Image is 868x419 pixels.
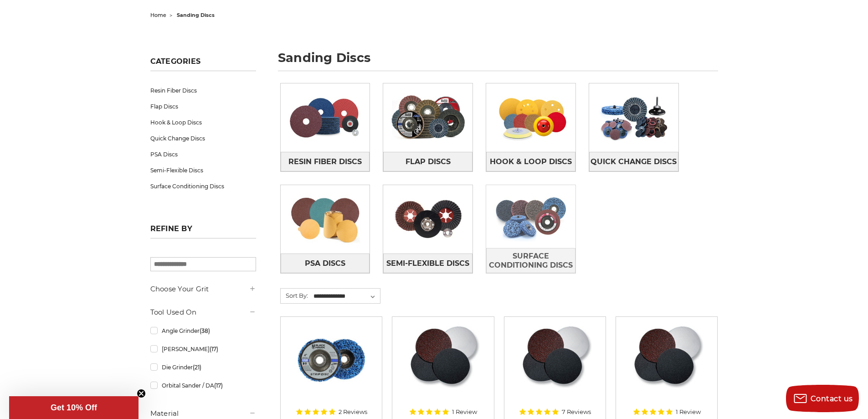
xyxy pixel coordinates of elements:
[281,152,370,171] a: Resin Fiber Discs
[383,188,473,251] img: Semi-Flexible Discs
[305,256,345,271] span: PSA Discs
[383,152,473,171] a: Flap Discs
[630,323,704,396] img: Silicon Carbide 6" Hook & Loop Edger Discs
[137,389,146,398] button: Close teaser
[150,378,256,393] a: Orbital Sander / DA
[786,385,859,412] button: Contact us
[210,346,218,352] span: (17)
[295,323,368,396] img: 4" x 5/8" easy strip and clean discs
[214,382,223,389] span: (17)
[676,409,701,415] span: 1 Review
[411,351,474,369] a: Quick view
[9,396,139,419] div: Get 10% OffClose teaser
[150,83,256,98] a: Resin Fiber Discs
[486,185,575,248] img: Surface Conditioning Discs
[386,256,469,271] span: Semi-Flexible Discs
[150,146,256,162] a: PSA Discs
[406,323,480,396] img: Silicon Carbide 8" Hook & Loop Edger Discs
[300,351,363,369] a: Quick view
[518,323,592,396] img: Silicon Carbide 7" Hook & Loop Edger Discs
[312,290,380,303] select: Sort By:
[200,327,210,334] span: (38)
[281,86,370,149] img: Resin Fiber Discs
[406,154,451,170] span: Flap Discs
[635,351,698,369] a: Quick view
[150,57,256,71] h5: Categories
[281,253,370,273] a: PSA Discs
[622,323,711,412] a: Silicon Carbide 6" Hook & Loop Edger Discs
[150,307,256,318] h5: Tool Used On
[490,154,572,170] span: Hook & Loop Discs
[150,359,256,375] a: Die Grinder
[511,323,599,412] a: Silicon Carbide 7" Hook & Loop Edger Discs
[486,248,575,273] a: Surface Conditioning Discs
[399,323,487,412] a: Silicon Carbide 8" Hook & Loop Edger Discs
[193,364,201,371] span: (21)
[452,409,477,415] span: 1 Review
[150,114,256,130] a: Hook & Loop Discs
[589,152,678,171] a: Quick Change Discs
[486,152,575,171] a: Hook & Loop Discs
[150,162,256,178] a: Semi-Flexible Discs
[150,224,256,238] h5: Refine by
[288,154,362,170] span: Resin Fiber Discs
[150,130,256,146] a: Quick Change Discs
[811,394,853,403] span: Contact us
[150,323,256,339] a: Angle Grinder
[339,409,367,415] span: 2 Reviews
[150,12,166,18] a: home
[150,341,256,357] a: [PERSON_NAME]
[383,86,473,149] img: Flap Discs
[51,403,97,412] span: Get 10% Off
[281,188,370,251] img: PSA Discs
[562,409,591,415] span: 7 Reviews
[150,178,256,194] a: Surface Conditioning Discs
[287,323,375,412] a: 4" x 5/8" easy strip and clean discs
[589,86,678,149] img: Quick Change Discs
[281,289,308,302] label: Sort By:
[150,408,256,419] h5: Material
[150,284,256,295] h5: Choose Your Grit
[177,12,215,18] span: sanding discs
[278,52,718,71] h1: sanding discs
[383,253,473,273] a: Semi-Flexible Discs
[591,154,677,170] span: Quick Change Discs
[524,351,586,369] a: Quick view
[486,86,575,149] img: Hook & Loop Discs
[150,98,256,114] a: Flap Discs
[487,248,575,273] span: Surface Conditioning Discs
